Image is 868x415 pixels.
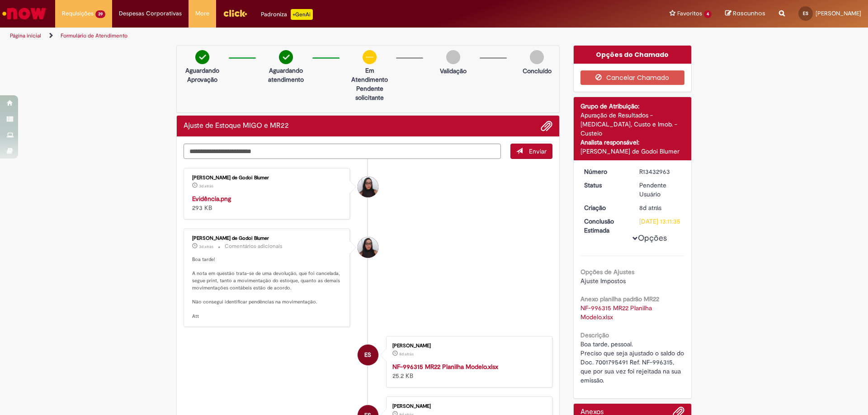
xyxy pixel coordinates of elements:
div: Padroniza [261,9,313,20]
span: 8d atrás [399,351,414,357]
span: ES [364,344,371,366]
p: Em Atendimento [348,66,392,84]
p: Boa tarde! A nota em questão trata-se de uma devolução, que foi cancelada, segue print, tanto a m... [192,256,343,320]
div: [PERSON_NAME] de Godoi Blumer [580,147,685,156]
img: check-circle-green.png [195,50,209,64]
p: Aguardando Aprovação [180,66,224,84]
div: Analista responsável: [580,138,685,147]
div: Opções do Chamado [574,46,692,64]
span: Ajuste Impostos [580,277,626,285]
span: 4 [704,10,712,18]
a: Formulário de Atendimento [61,32,127,39]
span: Requisições [62,9,94,18]
div: 25.2 KB [392,362,543,380]
b: Anexo planilha padrão MR22 [580,295,659,303]
div: 20/08/2025 15:11:32 [639,203,681,212]
dt: Conclusão Estimada [577,217,633,235]
span: 3d atrás [199,183,213,189]
small: Comentários adicionais [225,242,283,250]
p: +GenAi [291,9,313,20]
span: Rascunhos [733,9,765,18]
b: Descrição [580,331,609,339]
span: More [195,9,209,18]
span: 3d atrás [199,244,213,249]
div: Maisa Franco De Godoi Blumer [358,237,378,258]
a: Download de NF-996315 MR22 Planilha Modelo.xlsx [580,304,654,321]
div: Maisa Franco De Godoi Blumer [358,177,378,197]
span: [PERSON_NAME] [816,9,861,17]
textarea: Digite sua mensagem aqui... [184,144,501,159]
time: 25/08/2025 14:41:11 [199,183,213,189]
time: 20/08/2025 15:11:30 [399,351,414,357]
div: [PERSON_NAME] de Godoi Blumer [192,175,343,181]
p: Validação [440,66,467,75]
time: 25/08/2025 14:39:41 [199,244,213,249]
button: Cancelar Chamado [580,70,685,85]
span: 39 [95,10,105,18]
button: Enviar [510,144,552,159]
div: [PERSON_NAME] de Godoi Blumer [192,236,343,241]
span: Despesas Corporativas [119,9,182,18]
a: NF-996315 MR22 Planilha Modelo.xlsx [392,363,498,371]
h2: Ajuste de Estoque MIGO e MR22 Histórico de tíquete [184,122,289,130]
p: Aguardando atendimento [264,66,308,84]
span: Boa tarde, pessoal. Preciso que seja ajustado o saldo do Doc. 7001795491 Ref. NF-996315, que por ... [580,340,686,384]
div: Erinaldo De Lima Silva [358,345,378,365]
img: img-circle-grey.png [446,50,460,64]
div: Grupo de Atribuição: [580,102,685,111]
p: Concluído [523,66,552,75]
img: ServiceNow [1,5,47,23]
img: check-circle-green.png [279,50,293,64]
img: circle-minus.png [363,50,377,64]
button: Adicionar anexos [541,120,552,132]
span: ES [803,10,808,16]
img: img-circle-grey.png [530,50,544,64]
a: Evidência.png [192,195,231,203]
span: Favoritos [677,9,702,18]
div: R13432963 [639,167,681,176]
div: Pendente Usuário [639,181,681,199]
a: Rascunhos [725,9,765,18]
b: Opções de Ajustes [580,268,634,276]
dt: Número [577,167,633,176]
div: [PERSON_NAME] [392,404,543,409]
time: 20/08/2025 15:11:32 [639,204,661,212]
p: Pendente solicitante [348,84,392,102]
dt: Criação [577,203,633,212]
div: [PERSON_NAME] [392,343,543,349]
span: Enviar [529,147,547,155]
span: 8d atrás [639,204,661,212]
dt: Status [577,181,633,190]
div: [DATE] 13:11:35 [639,217,681,226]
div: 293 KB [192,194,343,212]
ul: Trilhas de página [7,28,572,44]
img: click_logo_yellow_360x200.png [223,6,247,20]
div: Apuração de Resultados - [MEDICAL_DATA], Custo e Imob. - Custeio [580,111,685,138]
a: Página inicial [10,32,41,39]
